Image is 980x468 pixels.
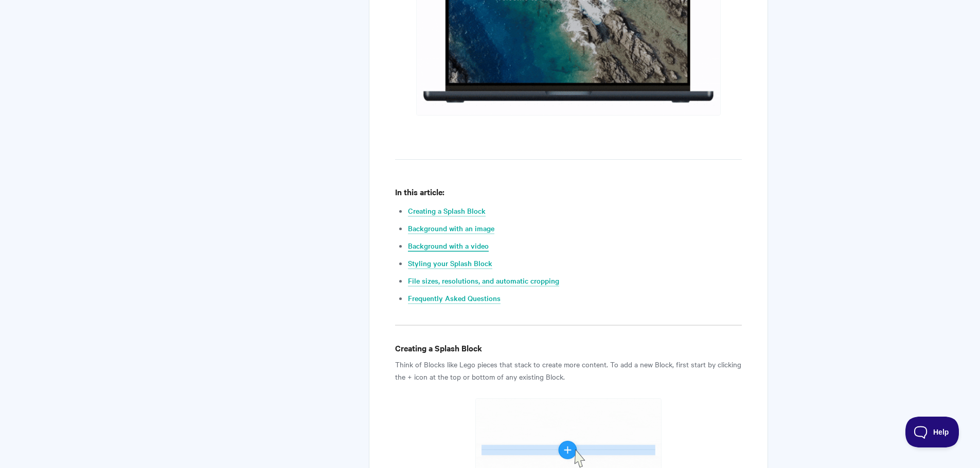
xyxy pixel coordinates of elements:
[408,205,486,217] a: Creating a Splash Block
[408,293,501,304] a: Frequently Asked Questions
[395,358,741,383] p: Think of Blocks like Lego pieces that stack to create more content. To add a new Block, first sta...
[408,223,494,234] a: Background with an image
[408,275,559,287] a: File sizes, resolutions, and automatic cropping
[395,342,741,354] h4: Creating a Splash Block
[395,185,741,198] h4: In this article:
[905,417,959,447] iframe: Toggle Customer Support
[408,258,492,269] a: Styling your Splash Block
[408,240,489,252] a: Background with a video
